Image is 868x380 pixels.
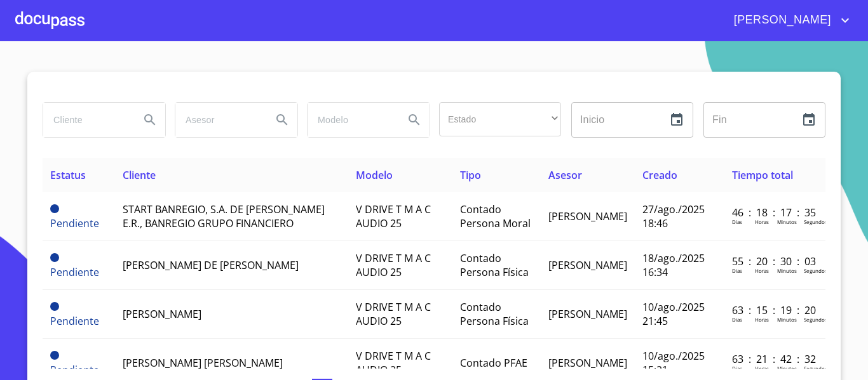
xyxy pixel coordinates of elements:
span: Contado Persona Física [460,251,529,279]
span: 27/ago./2025 18:46 [642,202,705,230]
button: Search [267,105,297,135]
span: Creado [642,168,677,182]
span: [PERSON_NAME] DE [PERSON_NAME] [123,258,299,272]
span: Contado Persona Moral [460,202,531,230]
span: 10/ago./2025 15:21 [642,349,705,377]
span: [PERSON_NAME] [548,209,627,223]
p: Horas [755,365,769,372]
p: Dias [732,316,742,323]
span: [PERSON_NAME] [PERSON_NAME] [123,356,283,370]
p: Dias [732,365,742,372]
p: Horas [755,267,769,274]
p: Segundos [804,365,827,372]
p: 55 : 20 : 30 : 03 [732,254,818,268]
span: Modelo [356,168,393,182]
p: Minutos [777,218,797,225]
span: START BANREGIO, S.A. DE [PERSON_NAME] E.R., BANREGIO GRUPO FINANCIERO [123,202,325,230]
input: search [175,103,262,137]
button: account of current user [724,10,853,30]
button: Search [399,105,430,135]
span: Tipo [460,168,481,182]
div: ​ [439,102,561,136]
span: [PERSON_NAME] [724,10,837,30]
span: Pendiente [50,314,99,328]
span: Pendiente [50,204,59,213]
p: Minutos [777,267,797,274]
input: search [43,103,130,137]
input: search [308,103,394,137]
span: V DRIVE T M A C AUDIO 25 [356,349,431,377]
span: Contado Persona Física [460,300,529,328]
p: 63 : 15 : 19 : 20 [732,303,818,317]
span: [PERSON_NAME] [123,307,201,321]
span: Asesor [548,168,582,182]
span: V DRIVE T M A C AUDIO 25 [356,300,431,328]
span: Pendiente [50,363,99,377]
p: 63 : 21 : 42 : 32 [732,352,818,366]
span: Pendiente [50,216,99,230]
span: Tiempo total [732,168,793,182]
button: Search [135,105,165,135]
span: Pendiente [50,253,59,262]
span: Contado PFAE [460,356,527,370]
p: Minutos [777,365,797,372]
span: [PERSON_NAME] [548,356,627,370]
span: Cliente [123,168,156,182]
span: Pendiente [50,302,59,311]
p: Minutos [777,316,797,323]
span: Pendiente [50,265,99,279]
p: Segundos [804,316,827,323]
p: Dias [732,267,742,274]
p: Segundos [804,267,827,274]
span: V DRIVE T M A C AUDIO 25 [356,251,431,279]
p: Dias [732,218,742,225]
p: Horas [755,316,769,323]
span: Estatus [50,168,86,182]
span: [PERSON_NAME] [548,307,627,321]
p: Segundos [804,218,827,225]
span: Pendiente [50,351,59,360]
span: 10/ago./2025 21:45 [642,300,705,328]
span: V DRIVE T M A C AUDIO 25 [356,202,431,230]
span: 18/ago./2025 16:34 [642,251,705,279]
span: [PERSON_NAME] [548,258,627,272]
p: Horas [755,218,769,225]
p: 46 : 18 : 17 : 35 [732,206,818,219]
